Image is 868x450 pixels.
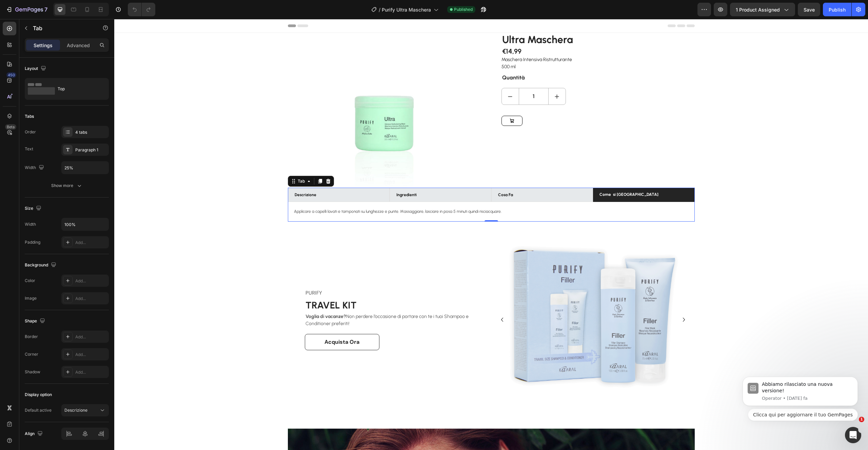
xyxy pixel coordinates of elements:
div: Shape [25,317,46,326]
button: 1 product assigned [730,3,795,16]
div: Default active [25,407,52,413]
p: Advanced [67,42,90,49]
iframe: Intercom notifications messaggio [732,361,868,432]
div: Add... [75,296,107,302]
p: Ingredienti [282,173,302,179]
span: PURIFY [191,270,208,277]
div: Padding [25,239,40,245]
div: Top [58,81,99,97]
button: Show more [25,180,109,192]
span: 1 product assigned [736,6,780,13]
p: Cosa Fa [384,173,399,179]
div: Beta [5,124,16,130]
input: quantity [405,69,434,86]
button: 7 [3,3,51,16]
div: Size [25,204,43,213]
span: / [379,6,380,13]
button: decrement [388,69,405,86]
div: Width [25,221,36,227]
a: Acquista Ora [191,315,265,331]
strong: Voglia di vacanze? [191,295,232,300]
p: Tab [33,24,91,32]
p: Descrizione [180,173,202,179]
div: Border [25,334,38,340]
span: 1 [859,417,864,422]
button: Save [798,3,820,16]
input: Auto [62,218,108,230]
div: Publish [829,6,846,13]
p: Settings [34,42,53,49]
button: Carousel Back Arrow [382,295,393,306]
iframe: Intercom live chat [845,427,861,443]
div: Width [25,163,45,172]
div: Add... [75,369,107,375]
div: Corner [25,351,38,357]
button: increment [434,69,451,86]
div: Display option [25,392,52,398]
div: Add... [75,240,107,246]
span: Published [454,6,473,13]
div: Layout [25,64,47,73]
img: gempages_512490839532897192-52acb0f7-e78a-45c5-adcc-424dd5b454ea.png [377,203,580,399]
button: Descrizione [61,404,109,416]
div: Add... [75,278,107,284]
span: Save [804,7,815,13]
span: Applicare a capelli lavati e tamponati su lunghezze e punte. Massaggiare, lasciare in posa 5 minu... [180,190,387,195]
div: Text [25,146,33,152]
p: Maschera Intensiva Ristrutturante 500 ml [387,38,458,51]
div: Tabs [25,113,34,119]
div: €14,99 [387,27,580,37]
div: Image [25,295,37,301]
div: 4 tabs [75,129,107,135]
strong: TRAVEL KIT [191,280,242,292]
div: Add... [75,334,107,340]
div: Order [25,129,36,135]
p: Come si [GEOGRAPHIC_DATA] [485,172,544,179]
div: Paragraph 1 [75,147,107,153]
div: Acquista Ora [210,319,245,327]
div: Tab [182,159,192,165]
p: Quantità [388,55,580,63]
iframe: Design area [114,19,868,450]
button: Carousel Next Arrow [564,295,575,306]
span: Purify Ultra Maschera [382,6,431,13]
div: Undo/Redo [128,3,155,16]
div: Show more [51,182,83,189]
input: Auto [62,162,108,174]
span: Non perdere l’occasione di portare con te i tuoi Shampoo e Conditioner preferiti! [191,295,354,307]
button: Publish [823,3,851,16]
div: Color [25,278,35,284]
div: 450 [6,72,16,78]
p: 7 [44,5,47,14]
div: Align [25,429,44,438]
div: Shadow [25,369,40,375]
div: Background [25,261,58,270]
div: Add... [75,352,107,358]
p: Descrizione [64,407,87,413]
